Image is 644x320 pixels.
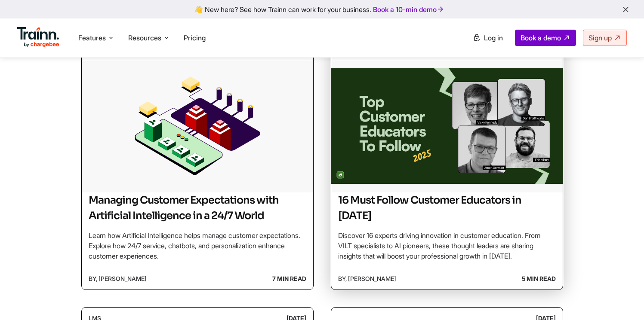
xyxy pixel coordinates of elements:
span: Log in [484,34,503,42]
a: Customer Education [DATE] 16 Must Follow Customer Educators in 2025 16 Must Follow Customer Educa... [331,40,563,290]
span: by, [PERSON_NAME] [338,271,396,286]
a: Book a 10-min demo [371,3,446,15]
span: by, [PERSON_NAME] [89,271,147,286]
p: Learn how Artificial Intelligence helps manage customer expectations. Explore how 24/7 service, c... [89,230,306,261]
span: Book a demo [521,34,561,42]
img: Trainn Logo [17,27,59,48]
b: 7 min read [272,271,306,286]
span: Sign up [589,34,612,42]
b: 5 min read [522,271,556,286]
a: [DATE] Managing Customer Expectations with Artificial Intelligence in a 24/7 World Managing Custo... [81,40,314,290]
iframe: Chat Widget [601,279,644,320]
span: Resources [128,33,161,43]
p: Discover 16 experts driving innovation in customer education. From VILT specialists to AI pioneer... [338,230,556,261]
h2: Managing Customer Expectations with Artificial Intelligence in a 24/7 World [89,192,306,223]
div: 👋 New here? See how Trainn can work for your business. [5,5,639,13]
a: Pricing [184,34,206,42]
h2: 16 Must Follow Customer Educators in [DATE] [338,192,556,223]
img: 16 Must Follow Customer Educators in 2025 [331,61,563,190]
a: Book a demo [515,30,576,46]
a: Sign up [583,30,627,46]
img: Managing Customer Expectations with Artificial Intelligence in a 24/7 World [82,61,313,190]
span: Features [78,33,106,43]
a: Log in [468,30,508,46]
